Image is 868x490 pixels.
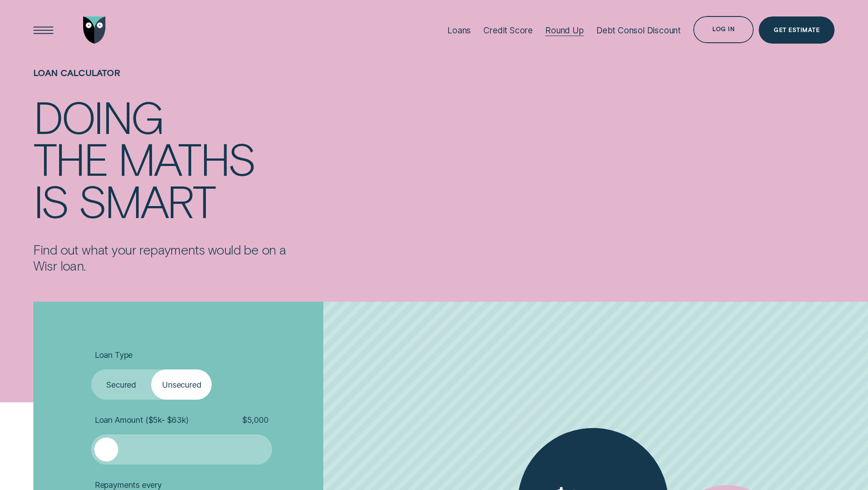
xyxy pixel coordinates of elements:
[483,25,533,36] div: Credit Score
[118,137,254,179] div: maths
[33,137,108,179] div: the
[151,369,212,400] label: Unsecured
[33,179,68,222] div: is
[447,25,471,36] div: Loans
[596,25,681,36] div: Debt Consol Discount
[33,68,294,95] h1: Loan Calculator
[95,350,133,360] span: Loan Type
[33,95,163,138] div: Doing
[95,480,162,490] span: Repayments every
[545,25,583,36] div: Round Up
[693,16,754,43] button: Log in
[91,369,152,400] label: Secured
[83,16,106,44] img: Wisr
[759,16,835,44] a: Get Estimate
[30,16,57,44] button: Open Menu
[95,415,189,425] span: Loan Amount ( $5k - $63k )
[78,179,214,222] div: smart
[33,242,294,274] p: Find out what your repayments would be on a Wisr loan.
[242,415,269,425] span: $ 5,000
[33,95,294,222] h4: Doing the maths is smart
